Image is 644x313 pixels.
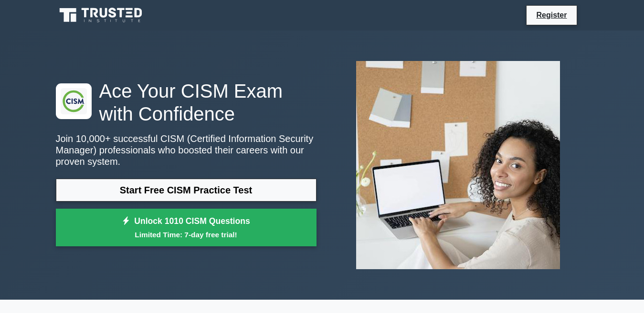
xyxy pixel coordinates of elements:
a: Start Free CISM Practice Test [56,179,317,202]
a: Register [530,9,572,21]
small: Limited Time: 7-day free trial! [68,229,305,240]
h1: Ace Your CISM Exam with Confidence [56,80,317,125]
a: Unlock 1010 CISM QuestionsLimited Time: 7-day free trial! [56,209,317,247]
p: Join 10,000+ successful CISM (Certified Information Security Manager) professionals who boosted t... [56,133,317,167]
